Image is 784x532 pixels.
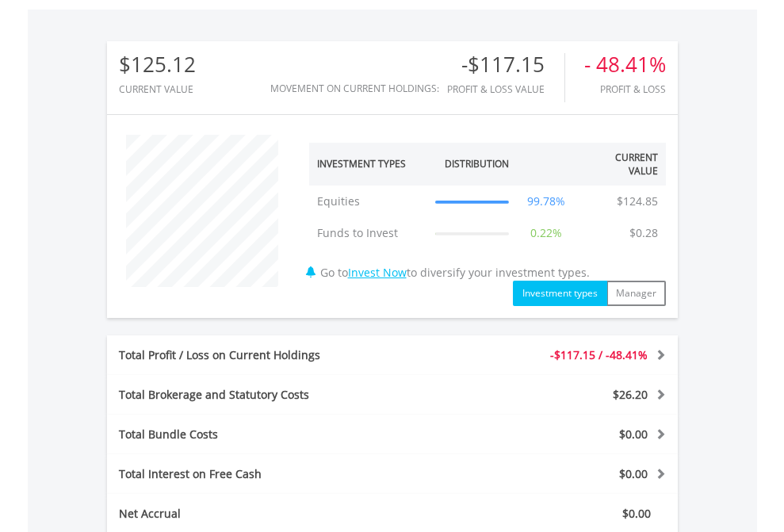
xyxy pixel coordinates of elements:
[609,186,666,217] td: $124.85
[622,506,651,521] span: $0.00
[107,506,440,522] div: Net Accrual
[517,217,576,249] td: 0.22%
[270,83,439,94] div: Movement on Current Holdings:
[613,387,648,402] span: $26.20
[550,347,648,362] span: -$117.15 / -48.41%
[445,157,509,170] div: Distribution
[309,186,428,217] td: Equities
[297,127,678,306] div: Go to to diversify your investment types.
[447,84,564,94] div: Profit & Loss Value
[619,427,648,442] span: $0.00
[576,143,666,186] th: Current Value
[606,281,666,306] button: Manager
[447,53,564,76] div: -$117.15
[107,387,440,403] div: Total Brokerage and Statutory Costs
[348,265,407,280] a: Invest Now
[119,84,196,94] div: CURRENT VALUE
[309,143,428,186] th: Investment Types
[107,466,440,482] div: Total Interest on Free Cash
[584,53,666,76] div: - 48.41%
[107,427,440,442] div: Total Bundle Costs
[513,281,607,306] button: Investment types
[119,53,196,76] div: $125.12
[619,466,648,481] span: $0.00
[309,217,428,249] td: Funds to Invest
[107,347,440,363] div: Total Profit / Loss on Current Holdings
[621,217,666,249] td: $0.28
[584,84,666,94] div: Profit & Loss
[517,186,576,217] td: 99.78%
